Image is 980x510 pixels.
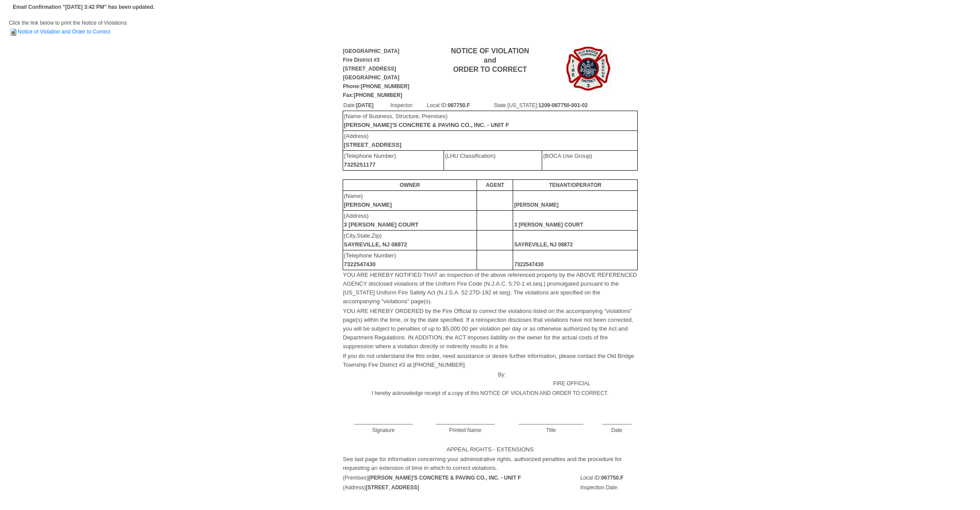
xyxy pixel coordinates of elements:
[366,484,419,491] b: [STREET_ADDRESS]
[514,242,573,248] b: SAYREVILLE, NJ 08872
[596,408,637,435] td: __________ Date
[549,182,601,188] b: TENANT/OPERATOR
[447,102,470,108] b: 067750.F
[580,483,637,492] td: Inspection Date:
[9,28,18,37] img: HTML Document
[344,153,396,168] font: (Telephone Number)
[343,456,622,471] font: See last page for information concerning your administrative rights, authorized penalties and the...
[506,408,596,435] td: ______________________ Title
[343,308,633,350] font: YOU ARE HEREBY ORDERED by the Fire Official to correct the violations listed on the accompanying ...
[446,446,533,453] font: APPEAL RIGHTS - EXTENSIONS
[343,388,638,398] td: I hereby acknowledge receipt of a copy of this NOTICE OF VIOLATION AND ORDER TO CORRECT.
[344,232,407,248] font: (City,State,Zip)
[344,141,402,148] b: [STREET_ADDRESS]
[424,408,506,435] td: ____________________ Printed Name
[543,153,592,159] font: (BOCA Use Group)
[369,475,521,481] b: [PERSON_NAME]'S CONCRETE & PAVING CO., INC. - UNIT F
[344,221,419,228] b: 3 [PERSON_NAME] COURT
[601,475,624,481] b: 067750.F
[344,252,396,268] font: (Telephone Number)
[9,29,110,35] a: Notice of Violation and Order to Correct
[566,47,610,91] img: Image
[344,133,402,148] font: (Address)
[344,161,376,168] b: 7325251177
[344,212,419,228] font: (Address)
[343,48,410,98] b: [GEOGRAPHIC_DATA] Fire District #3 [STREET_ADDRESS] [GEOGRAPHIC_DATA] Phone:[PHONE_NUMBER] Fax:[P...
[344,201,392,208] b: [PERSON_NAME]
[344,122,509,128] b: [PERSON_NAME]'S CONCRETE & PAVING CO., INC. - UNIT F
[506,370,637,388] td: FIRE OFFICIAL
[344,241,407,248] b: SAYREVILLE, NJ 08872
[356,102,374,108] b: [DATE]
[514,222,583,228] b: 3 [PERSON_NAME] COURT
[9,20,127,35] span: Click the link below to print the Notice of Violations
[11,1,156,13] td: Email Confirmation "[DATE] 3:42 PM" has been updated.
[344,113,509,128] font: (Name of Business, Structure, Premises)
[343,272,637,305] font: YOU ARE HEREBY NOTIFIED THAT an inspection of the above referenced property by the ABOVE REFERENC...
[538,102,588,108] b: 1209-067750-001-02
[343,370,507,388] td: By:
[390,101,426,110] td: Inspector:
[343,473,577,483] td: (Premises)
[343,353,634,368] font: If you do not understand the this order, need assistance or desire further information, please co...
[493,101,637,110] td: State [US_STATE]:
[399,182,420,188] b: OWNER
[344,193,392,208] font: (Name)
[445,153,496,159] font: (LHU Classification)
[343,483,577,492] td: (Address)
[343,101,390,110] td: Date:
[426,101,493,110] td: Local ID:
[343,408,425,435] td: ____________________ Signature
[514,202,558,208] b: [PERSON_NAME]
[514,261,544,268] b: 7322547430
[344,261,376,268] b: 7322547430
[451,47,529,73] b: NOTICE OF VIOLATION and ORDER TO CORRECT
[486,182,504,188] b: AGENT
[580,473,637,483] td: Local ID:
